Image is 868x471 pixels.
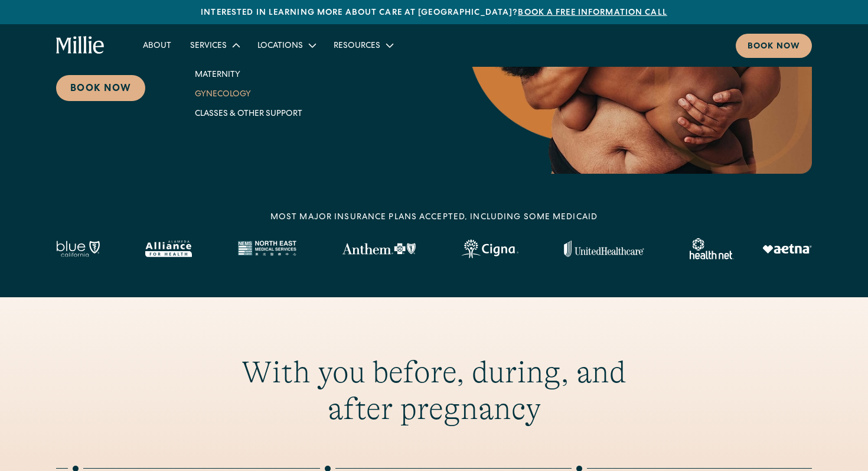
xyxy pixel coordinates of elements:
img: Blue California logo [56,241,100,257]
a: Gynecology [185,84,312,103]
div: Services [190,40,227,53]
nav: Services [181,55,316,132]
a: home [56,36,105,55]
a: Maternity [185,64,312,84]
div: MOST MAJOR INSURANCE PLANS ACCEPTED, INCLUDING some MEDICAID [270,212,598,224]
div: Resources [324,35,402,55]
img: North East Medical Services logo [237,241,296,257]
img: Aetna logo [762,244,812,254]
a: Book Now [56,75,145,101]
div: Locations [257,40,303,53]
img: Healthnet logo [690,238,734,259]
div: Services [181,35,248,55]
div: Locations [248,35,324,55]
a: Book now [736,34,812,58]
a: Classes & Other Support [185,103,312,123]
a: Book a free information call [518,9,667,17]
h2: With you before, during, and after pregnancy [207,354,661,428]
img: Cigna logo [461,239,518,258]
a: About [133,35,181,55]
div: Resources [334,40,380,53]
img: Alameda Alliance logo [145,241,192,257]
img: Anthem Logo [342,243,416,255]
img: United Healthcare logo [564,241,644,257]
div: Book now [748,41,800,53]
